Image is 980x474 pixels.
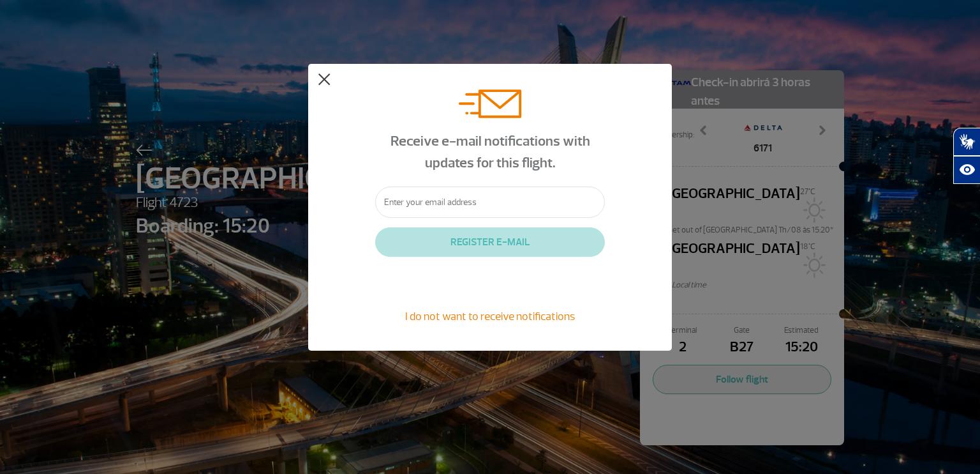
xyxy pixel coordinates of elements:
[390,132,590,172] span: Receive e-mail notifications with updates for this flight.
[953,156,980,184] button: Abrir recursos assistivos.
[375,187,605,218] input: Enter your email address
[405,309,575,323] span: I do not want to receive notifications
[953,128,980,156] button: Abrir tradutor de língua de sinais.
[953,128,980,184] div: Plugin de acessibilidade da Hand Talk.
[375,227,605,257] button: REGISTER E-MAIL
